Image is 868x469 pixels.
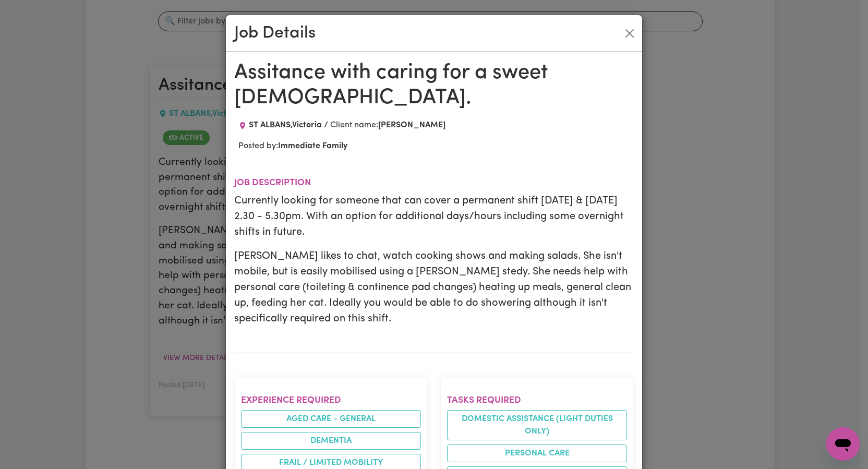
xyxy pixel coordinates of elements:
span: Posted by: [238,142,347,150]
b: [PERSON_NAME] [378,121,445,129]
button: Close [621,25,638,42]
iframe: Button to launch messaging window [826,427,860,461]
h2: Job Details [234,23,316,43]
h1: Assitance with caring for a sweet [DEMOGRAPHIC_DATA]. [234,61,634,111]
p: [PERSON_NAME] likes to chat, watch cooking shows and making salads. She isn't mobile, but is easi... [234,248,634,327]
h2: Tasks required [447,395,627,406]
span: ST ALBANS , Victoria [249,121,322,129]
p: Currently looking for someone that can cover a permanent shift [DATE] & [DATE] 2.30 - 5.30pm. Wit... [234,193,634,240]
div: Client name: [326,119,450,131]
li: Dementia [241,432,421,450]
li: Personal care [447,444,627,462]
h2: Experience required [241,395,421,406]
li: Aged care - General [241,410,421,428]
b: Immediate Family [278,142,347,150]
li: Domestic assistance (light duties only) [447,410,627,440]
div: Job location: ST ALBANS, Victoria [234,119,326,131]
h2: Job description [234,177,634,188]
